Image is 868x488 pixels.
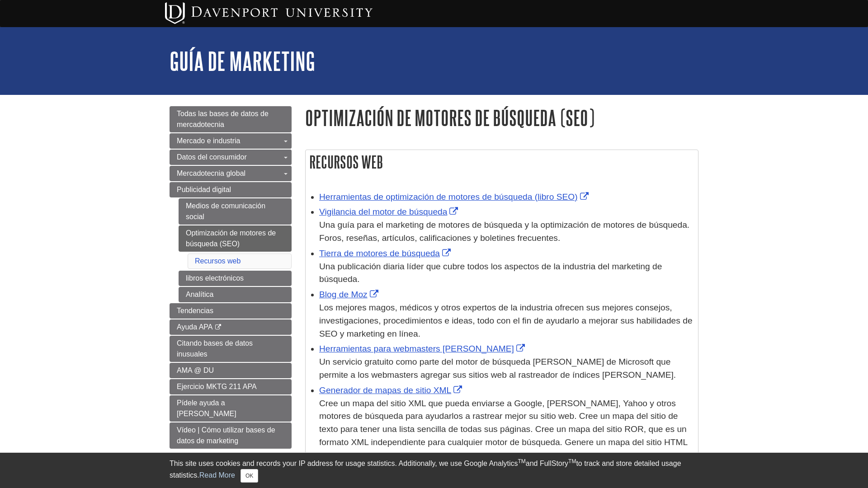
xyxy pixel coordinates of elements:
div: Una publicación diaria líder que cubre todos los aspectos de la industria del marketing de búsqueda. [319,260,693,286]
a: Link opens in new window [319,385,464,395]
a: Mercado e industria [170,133,292,149]
a: Link opens in new window [319,344,527,353]
a: Link opens in new window [319,192,591,202]
a: Read More [199,471,235,479]
div: Una guía para el marketing de motores de búsqueda y la optimización de motores de búsqueda. Foros... [319,219,693,245]
span: Vídeo | Cómo utilizar bases de datos de marketing [177,426,275,445]
a: libros electrónicos [179,271,292,286]
div: Un servicio gratuito como parte del motor de búsqueda [PERSON_NAME] de Microsoft que permite a lo... [319,356,693,382]
a: Link opens in new window [319,290,381,299]
div: This site uses cookies and records your IP address for usage statistics. Additionally, we use Goo... [170,458,698,483]
span: Mercado e industria [177,137,241,145]
a: AMA @ DU [170,363,292,378]
span: Mercadotecnia global [177,169,245,177]
a: Recursos web [195,257,241,265]
a: Todas las bases de datos de mercadotecnia [170,106,292,132]
div: Los mejores magos, médicos y otros expertos de la industria ofrecen sus mejores consejos, investi... [319,301,693,340]
a: Ejercicio MKTG 211 APA [170,379,292,394]
a: Medios de comunicación social [179,198,292,225]
a: Pídele ayuda a [PERSON_NAME] [170,395,292,422]
a: Mercadotecnia global [170,166,292,181]
h1: Optimización de motores de búsqueda (SEO) [305,106,698,129]
span: Citando bases de datos inusuales [177,339,253,358]
a: Optimización de motores de búsqueda (SEO) [179,225,292,252]
h2: Recursos web [306,150,698,174]
a: Ayuda APA [170,319,292,335]
div: Cree un mapa del sitio XML que pueda enviarse a Google, [PERSON_NAME], Yahoo y otros motores de b... [319,397,693,462]
span: Todas las bases de datos de mercadotecnia [177,110,269,128]
button: Close [241,469,258,483]
a: Guía de Marketing [170,47,315,75]
a: Tendencias [170,303,292,319]
span: Ejercicio MKTG 211 APA [177,383,257,390]
i: This link opens in a new window [214,324,222,330]
img: Davenport University [165,2,373,24]
a: Link opens in new window [319,249,453,258]
a: Datos del consumidor [170,150,292,165]
span: Pídele ayuda a [PERSON_NAME] [177,399,236,418]
a: Vídeo | Cómo utilizar bases de datos de marketing [170,422,292,449]
span: Datos del consumidor [177,153,247,161]
span: Publicidad digital [177,186,231,193]
a: Publicidad digital [170,182,292,197]
sup: TM [518,458,525,465]
span: Tendencias [177,307,213,314]
a: Analítica [179,287,292,302]
sup: TM [568,458,576,465]
a: Citando bases de datos inusuales [170,336,292,362]
span: Ayuda APA [177,323,212,331]
span: AMA @ DU [177,366,214,374]
a: Link opens in new window [319,207,460,216]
